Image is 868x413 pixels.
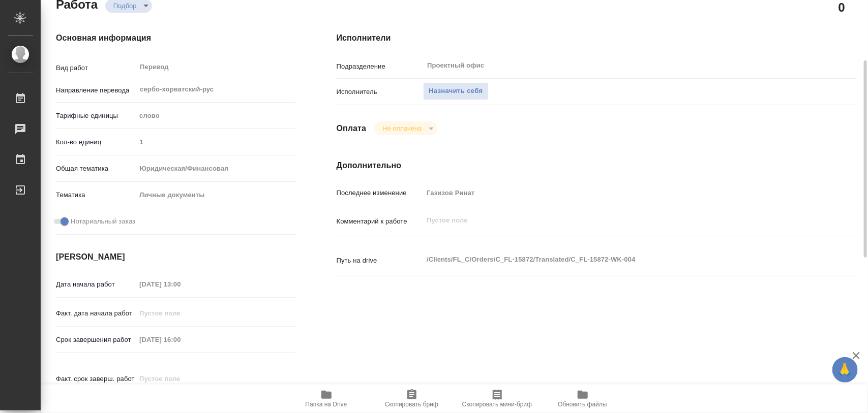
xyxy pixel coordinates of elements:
[337,32,857,44] h4: Исполнители
[136,135,295,149] input: Пустое поле
[462,401,532,408] span: Скопировать мини-бриф
[337,122,367,135] h4: Оплата
[136,371,225,386] input: Пустое поле
[379,124,425,133] button: Не оплачена
[836,359,854,380] span: 🙏
[369,385,455,413] button: Скопировать бриф
[136,160,295,177] div: Юридическая/Финансовая
[832,357,858,383] button: 🙏
[56,32,296,44] h4: Основная информация
[423,82,488,100] button: Назначить себя
[136,107,295,124] div: слово
[337,188,424,198] p: Последнее изменение
[56,111,136,121] p: Тарифные единицы
[136,186,295,204] div: Личные документы
[284,385,369,413] button: Папка на Drive
[337,61,424,72] p: Подразделение
[337,160,857,172] h4: Дополнительно
[429,85,483,97] span: Назначить себя
[306,401,347,408] span: Папка на Drive
[540,385,625,413] button: Обновить файлы
[337,256,424,266] p: Путь на drive
[136,332,225,347] input: Пустое поле
[423,251,813,268] textarea: /Clients/FL_C/Orders/C_FL-15872/Translated/C_FL-15872-WK-004
[385,401,438,408] span: Скопировать бриф
[455,385,540,413] button: Скопировать мини-бриф
[56,279,136,290] p: Дата начала работ
[136,277,225,292] input: Пустое поле
[56,190,136,200] p: Тематика
[374,121,437,135] div: Подбор
[56,374,136,384] p: Факт. срок заверш. работ
[136,306,225,321] input: Пустое поле
[56,335,136,345] p: Срок завершения работ
[56,164,136,174] p: Общая тематика
[71,216,135,227] span: Нотариальный заказ
[337,216,424,227] p: Комментарий к работе
[56,85,136,96] p: Направление перевода
[56,308,136,319] p: Факт. дата начала работ
[337,87,424,97] p: Исполнитель
[56,137,136,147] p: Кол-во единиц
[56,251,296,263] h4: [PERSON_NAME]
[558,401,607,408] span: Обновить файлы
[423,185,813,200] input: Пустое поле
[56,63,136,73] p: Вид работ
[110,2,140,10] button: Подбор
